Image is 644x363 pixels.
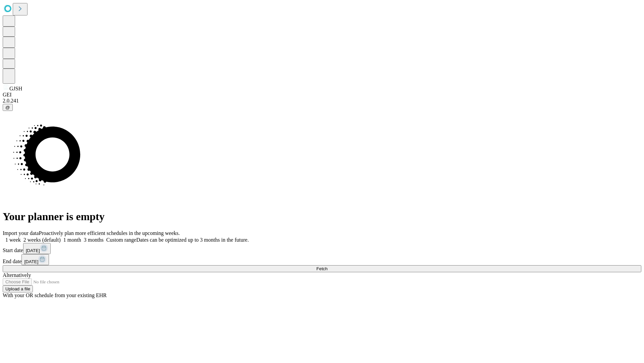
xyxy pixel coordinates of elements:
button: [DATE] [23,243,51,254]
div: Start date [3,243,641,254]
button: [DATE] [21,254,49,265]
span: 2 weeks (default) [23,237,61,243]
h1: Your planner is empty [3,210,641,223]
span: 1 month [63,237,81,243]
span: Proactively plan more efficient schedules in the upcoming weeks. [39,230,180,236]
span: @ [5,105,10,110]
span: 1 week [5,237,21,243]
div: GEI [3,92,641,98]
span: Alternatively [3,272,31,278]
span: Fetch [316,266,327,271]
span: [DATE] [26,248,40,253]
button: Upload a file [3,285,33,292]
div: 2.0.241 [3,98,641,104]
span: 3 months [84,237,104,243]
button: @ [3,104,13,111]
span: With your OR schedule from your existing EHR [3,292,107,298]
span: Dates can be optimized up to 3 months in the future. [136,237,249,243]
span: GJSH [9,86,22,91]
span: Import your data [3,230,39,236]
span: [DATE] [24,259,38,264]
button: Fetch [3,265,641,272]
div: End date [3,254,641,265]
span: Custom range [106,237,136,243]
